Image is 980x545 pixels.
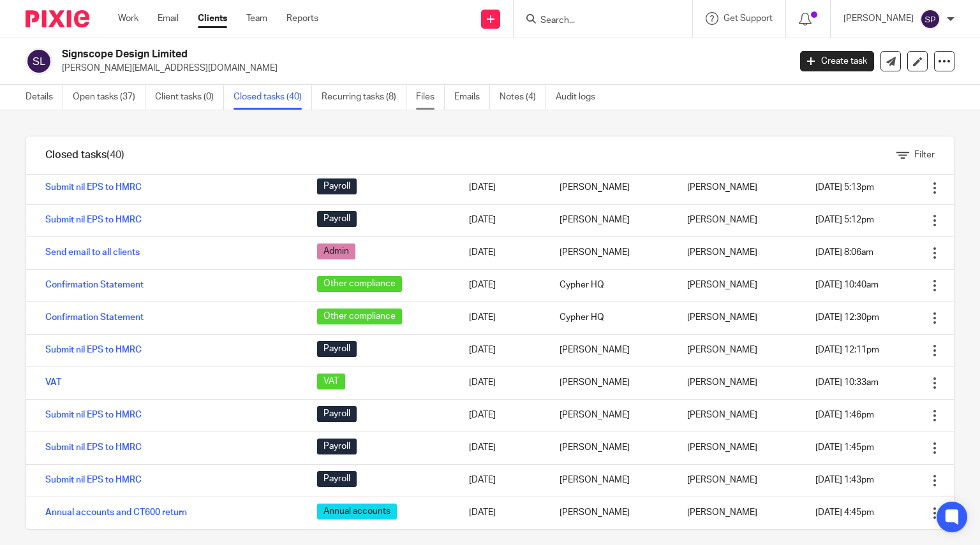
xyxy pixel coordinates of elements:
td: [DATE] [456,399,547,432]
p: [PERSON_NAME] [843,12,914,25]
td: [PERSON_NAME] [547,204,675,236]
a: Submit nil EPS to HMRC [45,443,142,452]
td: [PERSON_NAME] [547,399,675,432]
span: [DATE] 1:46pm [815,411,874,419]
h2: Signscope Design Limited [62,48,637,61]
td: [DATE] [456,432,547,464]
a: Confirmation Statement [45,280,144,289]
span: [DATE] 12:11pm [815,345,879,354]
span: [DATE] 1:43pm [815,476,874,484]
span: [PERSON_NAME] [687,378,757,387]
span: Admin [317,243,355,259]
p: [PERSON_NAME][EMAIL_ADDRESS][DOMAIN_NAME] [62,62,781,75]
span: [DATE] 1:45pm [815,443,874,452]
a: Annual accounts and CT600 return [45,508,187,517]
span: [DATE] 4:45pm [815,508,874,517]
span: [PERSON_NAME] [687,248,757,257]
span: Other compliance [317,309,402,324]
td: Cypher HQ [547,269,675,302]
img: svg%3E [26,48,52,75]
td: [DATE] [456,236,547,269]
span: Payroll [317,471,357,487]
span: [DATE] 10:33am [815,378,879,387]
span: Other compliance [317,276,402,292]
span: Annual accounts [317,504,397,520]
span: [DATE] 5:12pm [815,215,874,224]
span: [PERSON_NAME] [687,345,757,354]
td: [PERSON_NAME] [547,497,675,529]
a: Submit nil EPS to HMRC [45,183,142,192]
span: Payroll [317,341,357,357]
td: [PERSON_NAME] [547,464,675,497]
a: Submit nil EPS to HMRC [45,345,142,354]
span: [PERSON_NAME] [687,411,757,419]
a: Submit nil EPS to HMRC [45,215,142,224]
span: [DATE] 5:13pm [815,183,874,192]
td: [DATE] [456,334,547,367]
td: [PERSON_NAME] [547,432,675,464]
a: Send email to all clients [45,248,140,257]
span: [PERSON_NAME] [687,508,757,517]
span: [DATE] 12:30pm [815,313,879,322]
span: [PERSON_NAME] [687,215,757,224]
td: [DATE] [456,269,547,302]
a: Notes (4) [500,85,546,110]
td: [PERSON_NAME] [547,171,675,204]
a: Client tasks (0) [155,85,224,110]
span: VAT [317,374,345,389]
td: [PERSON_NAME] [547,236,675,269]
td: [DATE] [456,464,547,497]
span: Payroll [317,439,357,454]
td: [PERSON_NAME] [547,334,675,367]
a: Create task [800,51,874,71]
td: Cypher HQ [547,302,675,334]
span: Filter [914,150,935,159]
td: [DATE] [456,302,547,334]
a: Audit logs [556,85,605,110]
a: Reports [286,12,318,25]
td: [PERSON_NAME] [547,367,675,399]
a: Details [26,85,63,110]
span: Payroll [317,178,357,194]
input: Search [539,15,654,27]
img: svg%3E [920,9,940,29]
td: [DATE] [456,204,547,236]
a: Clients [198,12,227,25]
span: Payroll [317,211,357,227]
td: [DATE] [456,367,547,399]
span: [DATE] 8:06am [815,248,873,257]
a: VAT [45,378,61,387]
a: Confirmation Statement [45,313,144,322]
a: Files [416,85,445,110]
a: Recurring tasks (8) [322,85,406,110]
span: [PERSON_NAME] [687,183,757,192]
span: [DATE] 10:40am [815,280,879,289]
a: Emails [454,85,490,110]
span: Get Support [724,14,773,23]
a: Submit nil EPS to HMRC [45,476,142,484]
a: Closed tasks (40) [234,85,312,110]
a: Submit nil EPS to HMRC [45,411,142,419]
h1: Closed tasks [45,149,124,162]
span: [PERSON_NAME] [687,476,757,484]
td: [DATE] [456,497,547,529]
a: Open tasks (37) [73,85,145,110]
a: Work [118,12,138,25]
img: Pixie [26,10,89,27]
span: (40) [107,150,124,160]
td: [DATE] [456,171,547,204]
a: Team [246,12,267,25]
span: [PERSON_NAME] [687,443,757,452]
span: [PERSON_NAME] [687,280,757,289]
a: Email [158,12,179,25]
span: [PERSON_NAME] [687,313,757,322]
span: Payroll [317,406,357,422]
